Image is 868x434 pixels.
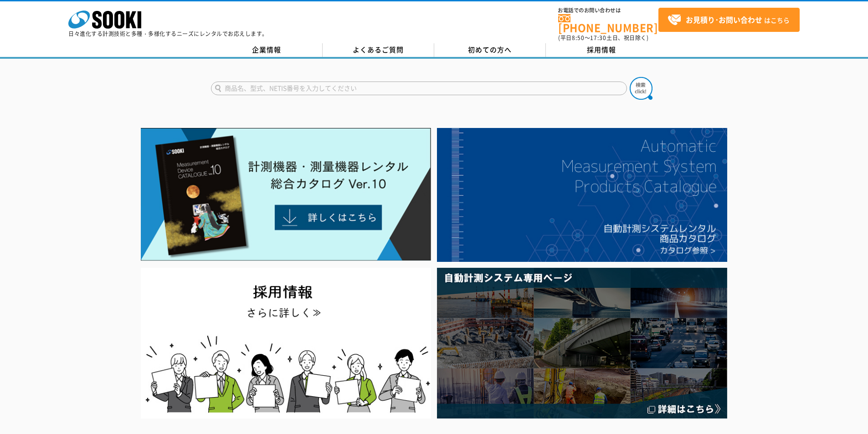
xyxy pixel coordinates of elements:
[668,13,790,27] span: はこちら
[211,82,627,95] input: 商品名、型式、NETIS番号を入力してください
[590,34,606,42] span: 17:30
[558,8,658,13] span: お電話でのお問い合わせは
[658,8,800,32] a: お見積り･お問い合わせはこちら
[437,268,727,419] img: 自動計測システム専用ページ
[211,43,323,57] a: 企業情報
[437,128,727,262] img: 自動計測システムカタログ
[686,14,762,25] strong: お見積り･お問い合わせ
[546,43,657,57] a: 採用情報
[68,31,268,36] p: 日々進化する計測技術と多種・多様化するニーズにレンタルでお応えします。
[468,45,512,55] span: 初めての方へ
[558,34,648,42] span: (平日 ～ 土日、祝日除く)
[323,43,434,57] a: よくあるご質問
[558,14,658,33] a: [PHONE_NUMBER]
[630,77,652,100] img: btn_search.png
[141,128,431,261] img: Catalog Ver10
[434,43,546,57] a: 初めての方へ
[141,268,431,419] img: SOOKI recruit
[572,34,585,42] span: 8:50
